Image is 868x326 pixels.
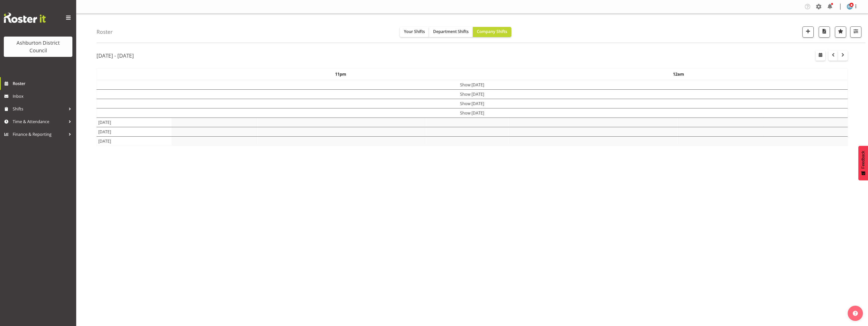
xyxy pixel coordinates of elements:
[97,127,172,136] td: [DATE]
[13,92,74,100] span: Inbox
[400,27,429,37] button: Your Shifts
[13,80,74,87] span: Roster
[850,26,861,38] button: Filter Shifts
[404,29,425,34] span: Your Shifts
[97,29,113,35] h4: Roster
[858,146,868,180] button: Feedback - Show survey
[9,39,67,54] div: Ashburton District Council
[819,26,830,38] button: Download a PDF of the roster according to the set date range.
[835,26,846,38] button: Highlight an important date within the roster.
[97,80,848,90] td: Show [DATE]
[97,108,848,118] td: Show [DATE]
[97,136,172,146] td: [DATE]
[4,13,46,23] img: Rosterit website logo
[473,27,511,37] button: Company Shifts
[802,26,814,38] button: Add a new shift
[13,105,66,113] span: Shifts
[853,311,858,316] img: help-xxl-2.png
[816,51,825,61] button: Select a specific date within the roster.
[13,131,66,138] span: Finance & Reporting
[97,89,848,99] td: Show [DATE]
[477,29,507,34] span: Company Shifts
[97,118,172,127] td: [DATE]
[433,29,469,34] span: Department Shifts
[97,52,134,59] h2: [DATE] - [DATE]
[861,151,865,169] span: Feedback
[847,4,853,10] img: ellen-nicol5656.jpg
[172,68,510,80] th: 11pm
[97,99,848,108] td: Show [DATE]
[510,68,847,80] th: 12am
[13,118,66,125] span: Time & Attendance
[429,27,473,37] button: Department Shifts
